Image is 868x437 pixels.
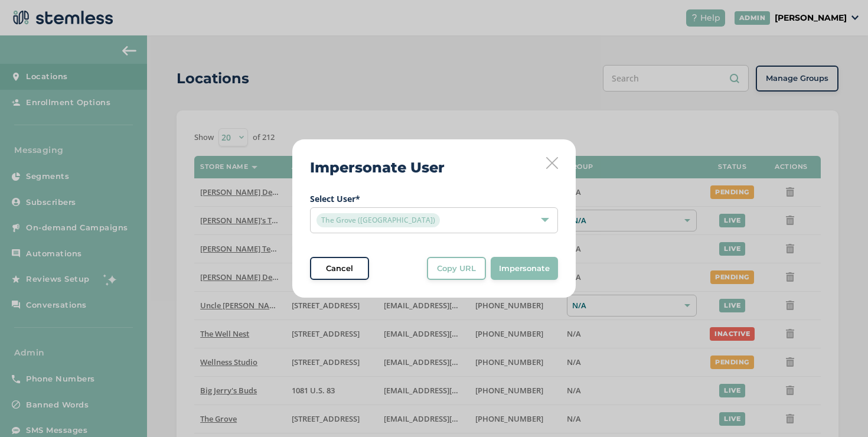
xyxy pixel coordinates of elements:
button: Cancel [310,257,369,281]
button: Copy URL [427,257,486,281]
span: The Grove ([GEOGRAPHIC_DATA]) [316,213,440,227]
span: Cancel [326,263,353,275]
button: Impersonate [491,257,558,281]
label: Select User [310,193,558,205]
span: Impersonate [499,263,550,275]
iframe: Chat Widget [809,380,868,437]
h2: Impersonate User [310,157,445,178]
span: Copy URL [437,263,476,275]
